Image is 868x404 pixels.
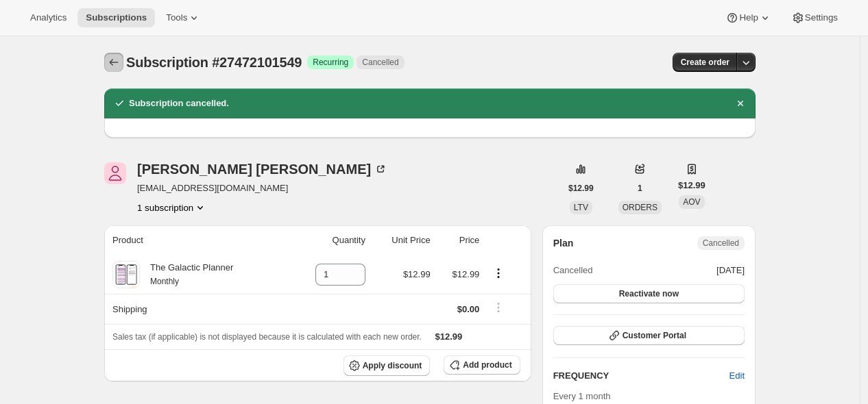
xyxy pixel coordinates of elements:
[158,8,209,27] button: Tools
[487,300,509,315] button: Shipping actions
[435,331,463,342] span: $12.99
[22,8,75,27] button: Analytics
[140,261,233,288] div: The Galactic Planner
[289,225,370,255] th: Quantity
[574,203,588,212] span: LTV
[137,162,387,176] div: [PERSON_NAME] [PERSON_NAME]
[435,225,484,255] th: Price
[77,8,155,27] button: Subscriptions
[730,369,745,383] span: Edit
[638,183,642,194] span: 1
[553,236,574,250] h2: Plan
[619,288,679,299] span: Reactivate now
[703,238,739,249] span: Cancelled
[805,12,838,23] span: Settings
[568,183,594,194] span: $12.99
[313,57,348,68] span: Recurring
[678,179,706,192] span: $12.99
[683,197,700,207] span: AOV
[553,326,745,345] button: Customer Portal
[553,369,730,383] h2: FREQUENCY
[673,53,738,72] button: Create order
[453,269,480,279] span: $12.99
[112,332,422,342] span: Sales tax (if applicable) is not displayed because it is calculated with each new order.
[623,203,658,212] span: ORDERS
[104,225,289,255] th: Product
[150,277,179,286] small: Monthly
[166,12,187,23] span: Tools
[137,201,207,214] button: Product actions
[623,330,686,341] span: Customer Portal
[403,269,431,279] span: $12.99
[553,391,611,401] span: Every 1 month
[560,179,602,198] button: $12.99
[731,94,750,113] button: Dismiss notification
[457,304,480,314] span: $0.00
[30,12,67,23] span: Analytics
[716,264,745,277] span: [DATE]
[362,57,398,68] span: Cancelled
[444,355,520,375] button: Add product
[487,266,509,281] button: Product actions
[463,359,511,370] span: Add product
[114,261,138,288] img: product img
[370,225,435,255] th: Unit Price
[553,264,593,277] span: Cancelled
[783,8,846,27] button: Settings
[86,12,147,23] span: Subscriptions
[126,55,302,70] span: Subscription #27472101549
[137,181,387,195] span: [EMAIL_ADDRESS][DOMAIN_NAME]
[553,284,745,303] button: Reactivate now
[717,8,780,27] button: Help
[104,162,126,184] span: Jayaprada brower
[104,294,289,324] th: Shipping
[129,97,229,110] h2: Subscription cancelled.
[104,53,123,72] button: Subscriptions
[629,179,651,198] button: 1
[721,365,753,387] button: Edit
[343,355,431,376] button: Apply discount
[681,57,730,68] span: Create order
[739,12,758,23] span: Help
[363,360,422,371] span: Apply discount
